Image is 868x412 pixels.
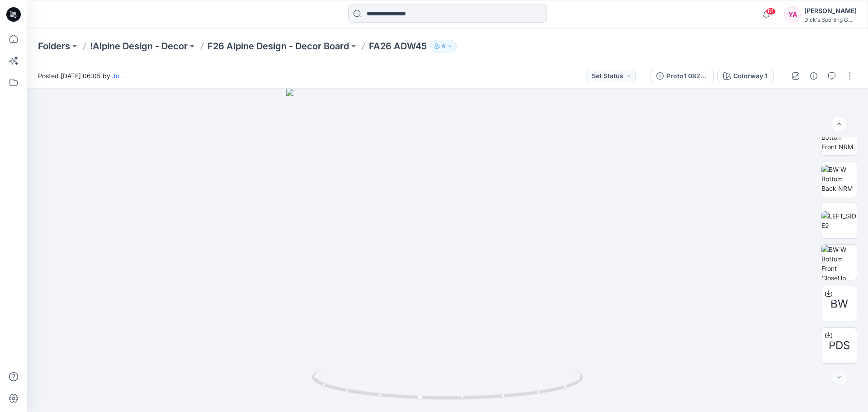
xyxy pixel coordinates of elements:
a: !Alpine Design - Decor [90,40,188,52]
div: Colorway 1 [733,71,768,81]
button: 4 [430,40,457,52]
img: BW W Bottom Front NRM [821,123,857,152]
div: [PERSON_NAME] [804,5,857,16]
button: Proto1 082125 [651,69,714,83]
img: LEFT_SIDE2 [821,211,857,230]
a: F26 Alpine Design - Decor Board [208,40,349,52]
p: FA26 ADW45 [369,40,427,52]
p: 4 [442,41,445,51]
div: Proto1 082125 [666,71,708,81]
span: 81 [766,8,776,15]
img: BW W Bottom Back NRM [821,165,857,193]
a: Jo . [112,72,123,80]
a: Folders [38,40,70,52]
button: Details [807,69,821,83]
span: BW [830,296,848,312]
div: Dick's Sporting G... [804,16,857,23]
img: BW W Bottom Front CloseUp NRM [821,245,857,280]
span: Posted [DATE] 06:05 by [38,71,123,81]
div: YA [784,6,801,23]
span: PDS [829,337,850,354]
button: Colorway 1 [717,69,774,83]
